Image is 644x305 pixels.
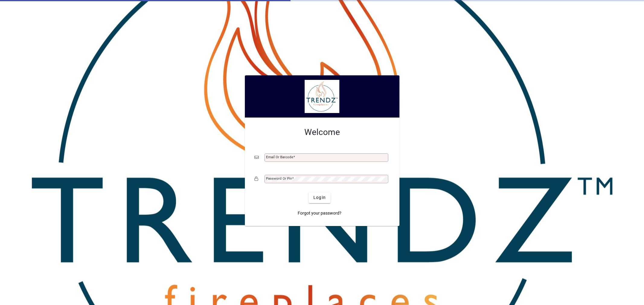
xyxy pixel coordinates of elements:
[255,127,390,137] h2: Welcome
[266,155,293,159] mat-label: Email or Barcode
[295,208,344,219] a: Forgot your password?
[313,194,326,201] span: Login
[298,210,341,216] span: Forgot your password?
[266,176,292,181] mat-label: Password or Pin
[309,192,331,203] button: Login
